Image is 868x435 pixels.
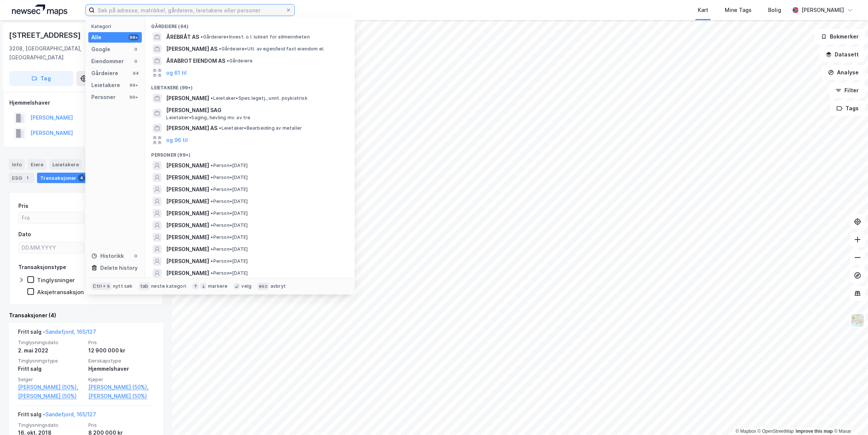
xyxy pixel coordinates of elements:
[211,234,213,240] span: •
[219,46,221,52] span: •
[271,283,286,289] div: avbryt
[19,242,84,253] input: DD.MM.YYYY
[19,212,84,223] input: Fra
[49,159,82,170] div: Leietakere
[18,376,84,383] span: Selger
[37,289,84,296] div: Aksjetransaksjon
[18,422,84,428] span: Tinglysningsdato
[219,125,302,131] span: Leietaker • Bearbeiding av metaller
[201,34,309,40] span: Gårdeiere • Invest. o.l. lukket for allmennheten
[88,422,154,428] span: Pris
[166,161,209,170] span: [PERSON_NAME]
[113,283,133,289] div: nytt søk
[768,6,781,15] div: Bolig
[211,175,248,181] span: Person • [DATE]
[91,45,110,54] div: Google
[201,34,203,40] span: •
[100,263,138,272] div: Delete history
[18,383,84,392] a: [PERSON_NAME] (50%),
[78,174,85,182] div: 4
[133,46,139,52] div: 0
[9,159,25,170] div: Info
[45,328,96,335] a: Sandefjord, 165/127
[12,4,67,16] img: logo.a4113a55bc3d86da70a041830d287a7e.svg
[24,174,31,182] div: 1
[88,346,154,355] div: 12 900 000 kr
[88,358,154,364] span: Eierskapstype
[758,429,794,434] a: OpenStreetMap
[211,246,248,252] span: Person • [DATE]
[166,185,209,194] span: [PERSON_NAME]
[241,283,251,289] div: velg
[211,198,248,204] span: Person • [DATE]
[128,82,139,88] div: 99+
[211,258,248,264] span: Person • [DATE]
[18,410,96,422] div: Fritt salg -
[211,258,213,264] span: •
[211,210,248,216] span: Person • [DATE]
[88,383,154,392] a: [PERSON_NAME] (50%),
[91,93,116,102] div: Personer
[831,399,868,435] div: Kontrollprogram for chat
[18,346,84,355] div: 2. mai 2022
[211,186,213,192] span: •
[133,58,139,64] div: 0
[145,79,355,92] div: Leietakere (99+)
[91,24,142,29] div: Kategori
[219,46,324,52] span: Gårdeiere • Utl. av egen/leid fast eiendom el.
[133,253,139,259] div: 0
[801,6,844,15] div: [PERSON_NAME]
[18,358,84,364] span: Tinglysningstype
[166,245,209,254] span: [PERSON_NAME]
[166,124,217,133] span: [PERSON_NAME] AS
[257,283,269,290] div: esc
[166,173,209,182] span: [PERSON_NAME]
[9,98,163,107] div: Hjemmelshaver
[166,136,188,145] button: og 96 til
[166,269,209,278] span: [PERSON_NAME]
[211,270,213,276] span: •
[88,364,154,373] div: Hjemmelshaver
[736,429,756,434] a: Mapbox
[45,411,96,417] a: Sandefjord, 165/127
[91,252,124,260] div: Historikk
[18,201,28,210] div: Pris
[88,339,154,346] span: Pris
[145,18,355,31] div: Gårdeiere (64)
[91,69,118,78] div: Gårdeiere
[211,163,248,169] span: Person • [DATE]
[91,57,124,66] div: Eiendommer
[166,94,209,103] span: [PERSON_NAME]
[166,33,199,41] span: ÅREBRÅT AS
[166,115,250,121] span: Leietaker • Saging, høvling mv. av tre
[208,283,227,289] div: markere
[95,4,285,16] input: Søk på adresse, matrikkel, gårdeiere, leietakere eller personer
[18,339,84,346] span: Tinglysningsdato
[9,173,34,183] div: ESG
[698,6,708,15] div: Kart
[211,163,213,168] span: •
[211,95,213,101] span: •
[28,159,46,170] div: Eiere
[796,429,833,434] a: Improve this map
[9,71,73,86] button: Tag
[9,44,118,62] div: 3208, [GEOGRAPHIC_DATA], [GEOGRAPHIC_DATA]
[166,221,209,230] span: [PERSON_NAME]
[166,68,187,77] button: og 61 til
[211,210,213,216] span: •
[830,101,865,116] button: Tags
[166,233,209,242] span: [PERSON_NAME]
[166,257,209,266] span: [PERSON_NAME]
[37,277,75,284] div: Tinglysninger
[139,283,150,290] div: tab
[219,125,221,131] span: •
[211,246,213,252] span: •
[85,159,113,170] div: Datasett
[211,234,248,240] span: Person • [DATE]
[18,230,31,239] div: Dato
[145,146,355,160] div: Personer (99+)
[91,33,101,42] div: Alle
[18,327,96,339] div: Fritt salg -
[128,34,139,40] div: 99+
[831,399,868,435] iframe: Chat Widget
